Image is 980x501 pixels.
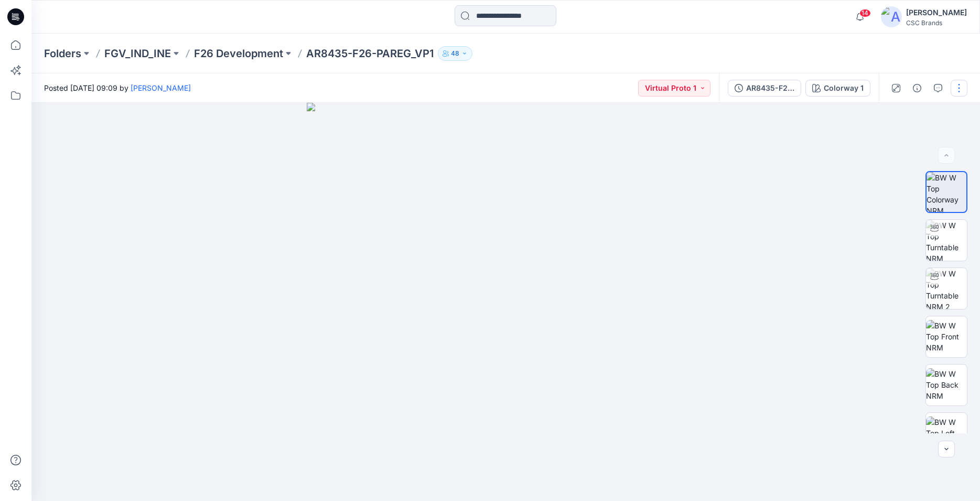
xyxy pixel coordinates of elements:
[824,82,864,94] div: Colorway 1
[131,83,191,92] a: [PERSON_NAME]
[909,80,925,97] button: Details
[451,48,459,59] p: 48
[746,82,794,94] div: AR8435-F26-PAREG_VP1
[926,268,967,309] img: BW W Top Turntable NRM 2
[104,46,171,61] a: FGV_IND_INE
[859,9,871,17] span: 14
[926,320,967,353] img: BW W Top Front NRM
[926,417,967,450] img: BW W Top Left NRM
[926,220,967,261] img: BW W Top Turntable NRM
[906,19,967,27] div: CSC Brands
[926,368,967,401] img: BW W Top Back NRM
[805,80,870,97] button: Colorway 1
[728,80,801,97] button: AR8435-F26-PAREG_VP1
[307,103,705,501] img: eyJhbGciOiJIUzI1NiIsImtpZCI6IjAiLCJzbHQiOiJzZXMiLCJ0eXAiOiJKV1QifQ.eyJkYXRhIjp7InR5cGUiOiJzdG9yYW...
[306,46,434,61] p: AR8435-F26-PAREG_VP1
[906,6,967,19] div: [PERSON_NAME]
[438,46,472,61] button: 48
[44,82,191,93] span: Posted [DATE] 09:09 by
[881,6,902,27] img: avatar
[927,172,966,212] img: BW W Top Colorway NRM
[194,46,283,61] a: F26 Development
[44,46,81,61] a: Folders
